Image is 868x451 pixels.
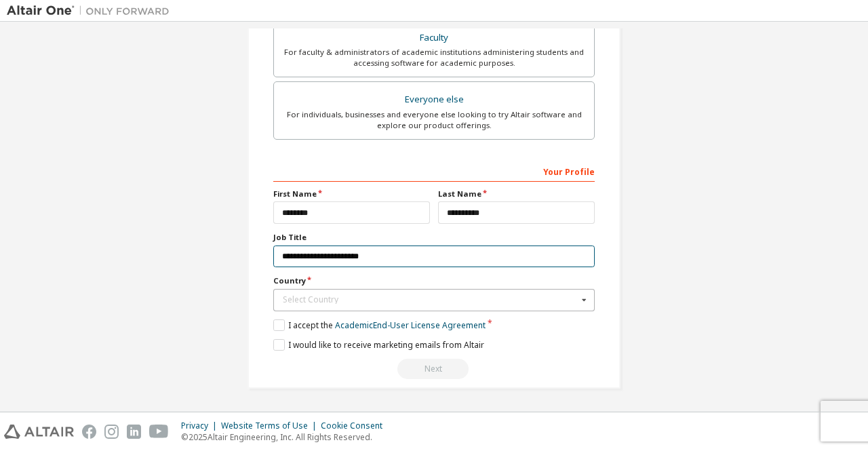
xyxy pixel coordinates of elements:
[273,275,595,286] label: Country
[335,319,486,331] a: Academic End-User License Agreement
[181,431,391,443] p: © 2025 Altair Engineering, Inc. All Rights Reserved.
[273,232,595,243] label: Job Title
[282,109,586,131] div: For individuals, businesses and everyone else looking to try Altair software and explore our prod...
[149,425,169,439] img: youtube.svg
[273,339,484,351] label: I would like to receive marketing emails from Altair
[181,420,221,431] div: Privacy
[282,47,586,68] div: For faculty & administrators of academic institutions administering students and accessing softwa...
[127,425,141,439] img: linkedin.svg
[221,420,321,431] div: Website Terms of Use
[283,296,578,304] div: Select Country
[7,4,176,18] img: Altair One
[273,359,595,379] div: Read and acccept EULA to continue
[282,90,586,109] div: Everyone else
[438,189,595,199] label: Last Name
[321,420,391,431] div: Cookie Consent
[82,425,96,439] img: facebook.svg
[104,425,119,439] img: instagram.svg
[273,160,595,182] div: Your Profile
[282,28,586,47] div: Faculty
[4,425,74,439] img: altair_logo.svg
[273,319,486,331] label: I accept the
[273,189,430,199] label: First Name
